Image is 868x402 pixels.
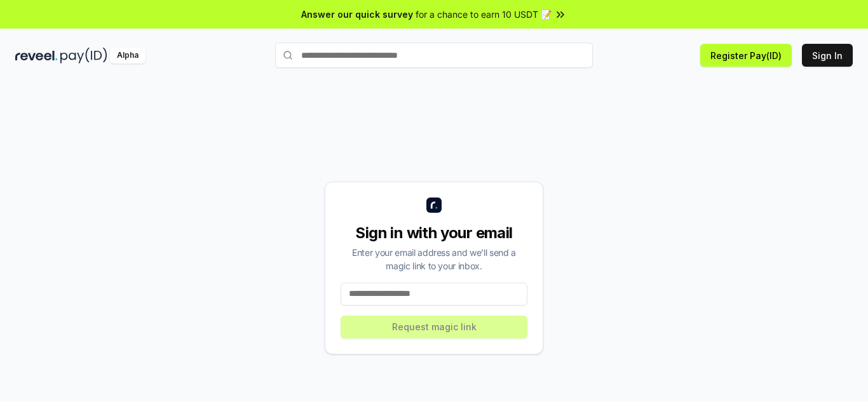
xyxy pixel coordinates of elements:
span: for a chance to earn 10 USDT 📝 [416,8,552,21]
span: Answer our quick survey [301,8,413,21]
img: reveel_dark [15,48,58,64]
div: Alpha [110,48,146,64]
div: Enter your email address and we’ll send a magic link to your inbox. [341,246,527,272]
img: logo_small [426,198,442,213]
button: Register Pay(ID) [700,44,792,67]
div: Sign in with your email [341,223,527,243]
img: pay_id [60,48,107,64]
button: Sign In [802,44,853,67]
